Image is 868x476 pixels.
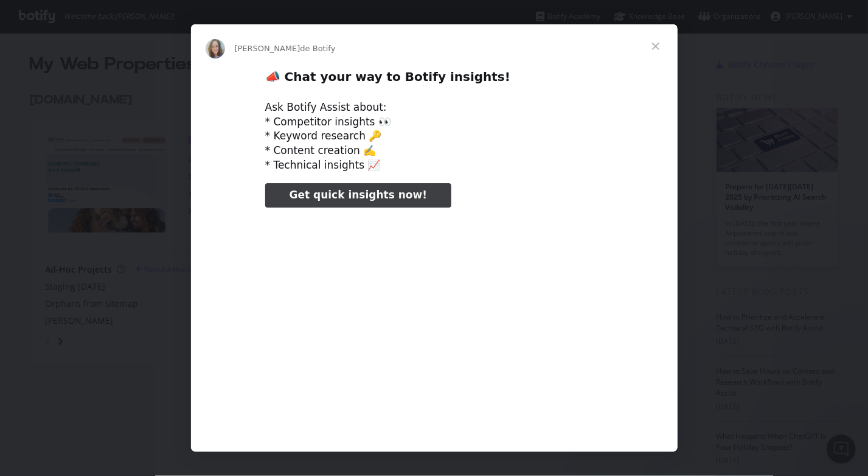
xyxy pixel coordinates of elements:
[290,189,427,201] span: Get quick insights now!
[634,24,678,68] span: Fermer
[265,100,603,173] div: Ask Botify Assist about: * Competitor insights 👀 * Keyword research 🔑 * Content creation ✍️ * Tec...
[300,44,336,53] span: de Botify
[206,39,225,58] img: Profile image for Colleen
[181,218,688,472] video: Regarder la vidéo
[265,183,451,208] a: Get quick insights now!
[265,69,603,91] h2: 📣 Chat your way to Botify insights!
[235,44,300,53] span: [PERSON_NAME]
